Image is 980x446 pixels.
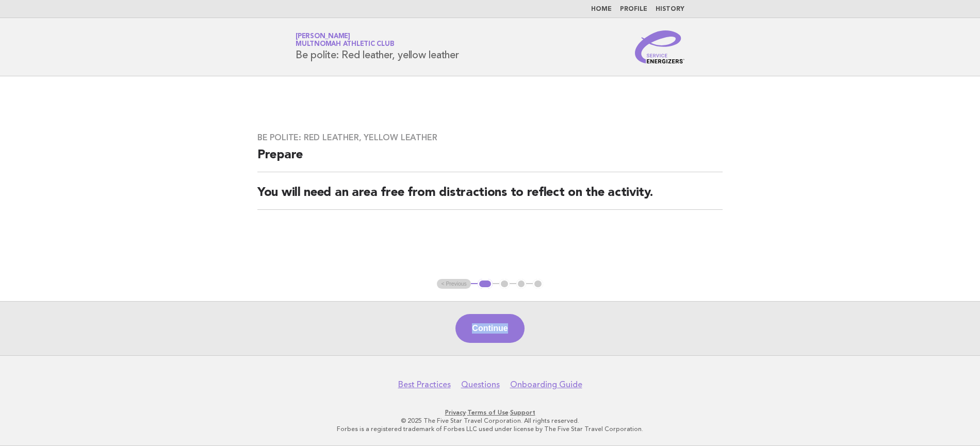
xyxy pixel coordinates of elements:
[478,279,493,289] button: 1
[257,133,723,143] h3: Be polite: Red leather, yellow leather
[467,409,509,416] a: Terms of Use
[635,30,684,63] img: Service Energizers
[257,147,723,172] h2: Prepare
[591,6,612,12] a: Home
[398,379,451,390] a: Best Practices
[510,409,535,416] a: Support
[455,314,524,343] button: Continue
[296,41,394,48] span: Multnomah Athletic Club
[174,408,806,417] p: · ·
[461,379,500,390] a: Questions
[445,409,466,416] a: Privacy
[510,379,582,390] a: Onboarding Guide
[174,417,806,425] p: © 2025 The Five Star Travel Corporation. All rights reserved.
[257,185,723,210] h2: You will need an area free from distractions to reflect on the activity.
[296,34,459,60] h1: Be polite: Red leather, yellow leather
[174,425,806,433] p: Forbes is a registered trademark of Forbes LLC used under license by The Five Star Travel Corpora...
[620,6,647,12] a: Profile
[296,33,394,47] a: [PERSON_NAME]Multnomah Athletic Club
[656,6,684,12] a: History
